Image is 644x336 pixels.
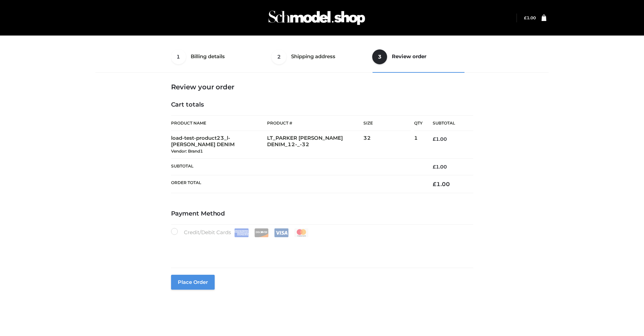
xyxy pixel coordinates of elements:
[266,4,367,31] img: Schmodel Admin 964
[294,228,309,237] img: Mastercard
[363,131,414,158] td: 32
[414,131,423,158] td: 1
[171,131,267,158] td: load-test-product23_l-[PERSON_NAME] DENIM
[267,131,363,158] td: LT_PARKER [PERSON_NAME] DENIM_12-_-32
[433,164,447,170] bdi: 1.00
[170,236,472,261] iframe: Secure payment input frame
[433,136,447,142] bdi: 1.00
[254,228,269,237] img: Discover
[433,136,436,142] span: £
[433,164,436,170] span: £
[267,115,363,131] th: Product #
[433,181,436,187] span: £
[414,115,423,131] th: Qty
[171,101,473,109] h4: Cart totals
[171,228,309,237] label: Credit/Debit Cards
[171,158,423,175] th: Subtotal
[171,175,423,193] th: Order Total
[274,228,289,237] img: Visa
[524,15,536,20] a: £1.00
[524,15,527,20] span: £
[524,15,536,20] bdi: 1.00
[423,116,473,131] th: Subtotal
[171,275,215,290] button: Place order
[171,83,473,91] h3: Review your order
[171,149,203,154] small: Vendor: Brand1
[171,210,473,218] h4: Payment Method
[363,116,411,131] th: Size
[433,181,450,187] bdi: 1.00
[171,115,267,131] th: Product Name
[234,228,249,237] img: Amex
